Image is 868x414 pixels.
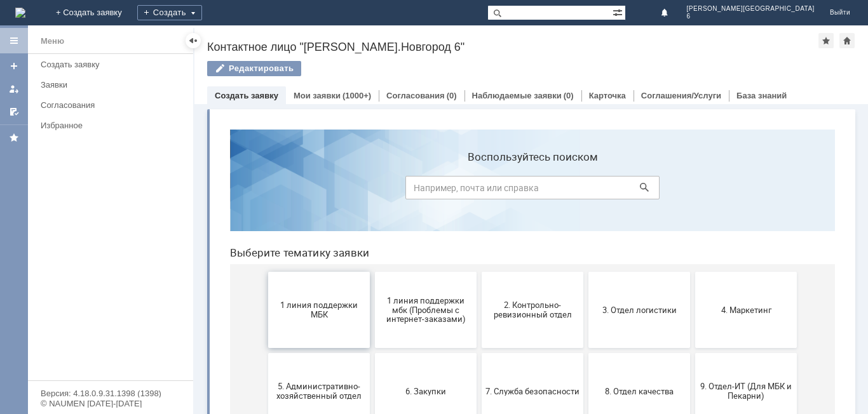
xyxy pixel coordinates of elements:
[342,91,371,100] div: (1000+)
[475,315,577,391] button: Финансовый отдел
[41,121,172,130] div: Избранное
[262,315,363,391] button: Отдел-ИТ (Битрикс24 и CRM)
[159,348,253,357] span: Отдел ИТ (1С)
[266,344,360,363] span: Отдел-ИТ (Битрикс24 и CRM)
[687,5,815,13] span: [PERSON_NAME][GEOGRAPHIC_DATA]
[41,389,180,397] div: Версия: 4.18.0.9.31.1398 (1398)
[36,95,191,115] a: Согласования
[839,33,855,48] div: Сделать домашней страницей
[41,399,180,408] div: © NAUMEN [DATE]-[DATE]
[447,91,457,100] div: (0)
[736,91,787,100] a: База знаний
[266,181,360,200] span: 2. Контрольно-ревизионный отдел
[159,267,253,276] span: 6. Закупки
[372,185,466,195] span: 3. Отдел логистики
[155,315,257,391] button: Отдел ИТ (1С)
[186,57,440,80] input: Например, почта или справка
[41,60,186,69] div: Создать заявку
[641,91,721,100] a: Соглашения/Услуги
[386,91,445,100] a: Согласования
[262,234,363,310] button: 7. Служба безопасности
[479,185,573,195] span: 4. Маркетинг
[372,348,466,357] span: Отдел-ИТ (Офис)
[41,80,186,90] div: Заявки
[48,315,150,391] button: Бухгалтерия (для мбк)
[10,127,615,140] header: Выберите тематику заявки
[613,6,625,18] span: Расширенный поиск
[52,262,146,281] span: 5. Административно-хозяйственный отдел
[207,41,818,53] div: Контактное лицо "[PERSON_NAME].Новгород 6"
[4,56,24,76] a: Создать заявку
[36,75,191,95] a: Заявки
[41,100,186,110] div: Согласования
[4,79,24,99] a: Мои заявки
[479,262,573,281] span: 9. Отдел-ИТ (Для МБК и Пекарни)
[262,152,363,229] button: 2. Контрольно-ревизионный отдел
[15,8,25,18] a: Перейти на домашнюю страницу
[186,31,440,44] label: Воспользуйтесь поиском
[15,8,25,18] img: logo
[266,267,360,276] span: 7. Служба безопасности
[215,91,278,100] a: Создать заявку
[137,5,202,20] div: Создать
[687,13,815,20] span: 6
[589,91,626,100] a: Карточка
[4,102,24,122] a: Мои согласования
[186,33,201,48] div: Скрыть меню
[369,234,470,310] button: 8. Отдел качества
[155,234,257,310] button: 6. Закупки
[159,176,253,204] span: 1 линия поддержки мбк (Проблемы с интернет-заказами)
[818,33,834,48] div: Добавить в избранное
[155,152,257,229] button: 1 линия поддержки мбк (Проблемы с интернет-заказами)
[294,91,341,100] a: Мои заявки
[475,234,577,310] button: 9. Отдел-ИТ (Для МБК и Пекарни)
[372,267,466,276] span: 8. Отдел качества
[48,234,150,310] button: 5. Административно-хозяйственный отдел
[472,91,562,100] a: Наблюдаемые заявки
[52,348,146,357] span: Бухгалтерия (для мбк)
[369,315,470,391] button: Отдел-ИТ (Офис)
[564,91,574,100] div: (0)
[475,152,577,229] button: 4. Маркетинг
[36,55,191,74] a: Создать заявку
[369,152,470,229] button: 3. Отдел логистики
[479,348,573,357] span: Финансовый отдел
[48,152,150,229] button: 1 линия поддержки МБК
[52,181,146,200] span: 1 линия поддержки МБК
[41,34,64,49] div: Меню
